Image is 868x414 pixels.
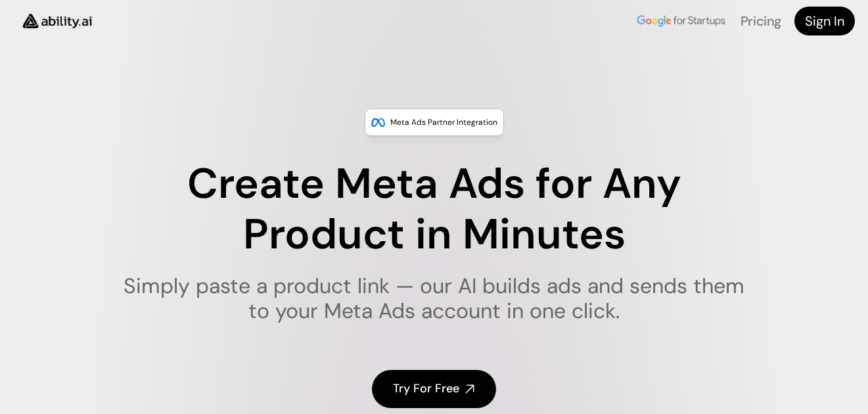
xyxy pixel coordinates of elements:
h4: Try For Free [393,380,459,397]
h1: Create Meta Ads for Any Product in Minutes [115,159,753,260]
p: Meta Ads Partner Integration [390,116,497,129]
h4: Sign In [805,12,844,30]
a: Try For Free [372,370,496,407]
a: Sign In [794,7,855,35]
a: Pricing [741,12,781,30]
h1: Simply paste a product link — our AI builds ads and sends them to your Meta Ads account in one cl... [115,273,753,324]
